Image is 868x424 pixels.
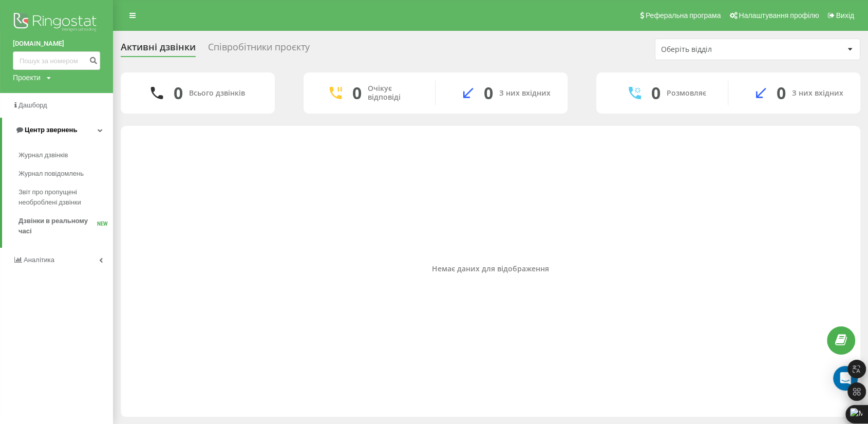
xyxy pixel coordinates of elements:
[121,42,196,58] div: Активні дзвінки
[499,89,551,98] div: З них вхідних
[18,101,47,109] span: Дашборд
[484,83,493,103] div: 0
[18,212,113,241] a: Дзвінки в реальному часіNEW
[189,89,245,98] div: Всього дзвінків
[13,10,100,36] img: Ringostat logo
[18,146,113,164] a: Журнал дзвінків
[174,83,183,103] div: 0
[25,126,77,134] span: Центр звернень
[833,366,858,391] div: Open Intercom Messenger
[24,256,54,264] span: Аналiтика
[18,187,108,208] span: Звіт про пропущені необроблені дзвінки
[792,89,843,98] div: З них вхідних
[129,265,852,273] div: Немає даних для відображення
[18,216,97,236] span: Дзвінки в реальному часі
[2,118,113,142] a: Центр звернень
[18,183,113,212] a: Звіт про пропущені необроблені дзвінки
[739,11,819,20] span: Налаштування профілю
[368,84,420,102] div: Очікує відповіді
[18,150,68,160] span: Журнал дзвінків
[777,83,786,103] div: 0
[667,89,706,98] div: Розмовляє
[352,83,362,103] div: 0
[836,11,854,20] span: Вихід
[208,42,310,58] div: Співробітники проєкту
[13,51,100,70] input: Пошук за номером
[13,39,100,49] a: [DOMAIN_NAME]
[13,72,41,83] div: Проекти
[18,169,84,179] span: Журнал повідомлень
[661,45,784,54] div: Оберіть відділ
[18,164,113,183] a: Журнал повідомлень
[651,83,661,103] div: 0
[646,11,721,20] span: Реферальна програма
